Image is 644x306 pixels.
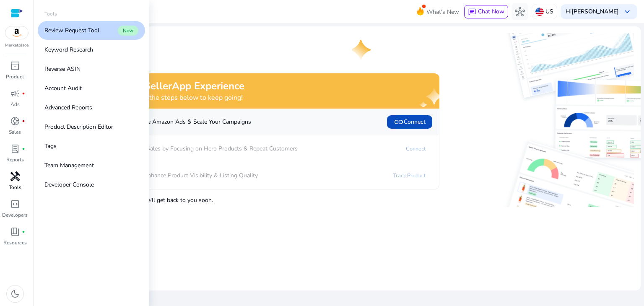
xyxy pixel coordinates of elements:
[571,8,619,16] b: [PERSON_NAME]
[5,42,29,49] p: Marketplace
[478,8,504,16] span: Chat Now
[10,227,20,237] span: book_4
[399,142,432,156] a: Connect
[64,192,439,205] p: , and we'll get back to you soon.
[464,5,508,18] button: chatChat Now
[44,10,57,18] p: Tools
[394,117,426,127] span: Connect
[386,169,432,182] a: Track Product
[22,119,25,123] span: fiber_manual_record
[426,5,459,19] span: What's New
[468,8,476,16] span: chat
[44,180,94,189] p: Developer Console
[22,230,25,233] span: fiber_manual_record
[6,156,24,163] p: Reports
[387,115,432,129] button: linkConnect
[512,3,528,20] button: hub
[86,117,251,126] p: Automate Amazon Ads & Scale Your Campaigns
[44,45,93,54] p: Keyword Research
[2,211,28,219] p: Developers
[10,199,20,209] span: code_blocks
[44,161,94,170] p: Team Management
[74,80,244,92] h2: Maximize your SellerApp Experience
[44,122,113,131] p: Product Description Editor
[118,26,138,36] span: New
[515,7,525,17] span: hub
[10,116,20,126] span: donut_small
[10,61,20,71] span: inventory_2
[44,84,82,93] p: Account Audit
[9,128,21,136] p: Sales
[10,88,20,99] span: campaign
[22,147,25,150] span: fiber_manual_record
[545,4,553,19] p: US
[10,144,20,154] span: lab_profile
[44,142,57,150] p: Tags
[44,26,99,35] p: Review Request Tool
[44,103,92,112] p: Advanced Reports
[352,40,372,60] img: one-star.svg
[86,144,298,153] p: Boost Sales by Focusing on Hero Products & Repeat Customers
[5,26,28,39] img: amazon.svg
[86,171,258,180] p: Enhance Product Visibility & Listing Quality
[3,239,27,246] p: Resources
[622,7,632,17] span: keyboard_arrow_down
[10,171,20,182] span: handyman
[566,9,619,15] p: Hi
[9,184,21,191] p: Tools
[6,73,24,80] p: Product
[10,101,20,108] p: Ads
[535,8,544,16] img: us.svg
[22,92,25,95] span: fiber_manual_record
[394,117,404,127] span: link
[10,289,20,299] span: dark_mode
[74,94,244,102] h4: Almost there! Complete the steps below to keep going!
[44,65,80,73] p: Reverse ASIN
